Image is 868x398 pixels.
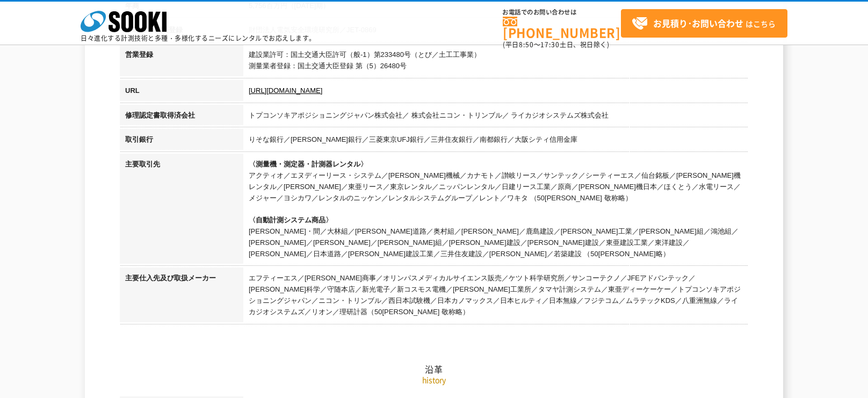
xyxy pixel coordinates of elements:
span: 〈測量機・測定器・計測器レンタル〉 [249,160,367,168]
span: 8:50 [519,40,534,49]
th: URL [120,80,243,105]
th: 主要取引先 [120,154,243,267]
a: [PHONE_NUMBER] [503,17,621,39]
td: アクティオ／エヌディーリース・システム／[PERSON_NAME]機械／カナモト／讃岐リース／サンテック／シーティーエス／仙台銘板／[PERSON_NAME]機レンタル／[PERSON_NAME... [243,154,748,267]
span: はこちら [632,16,776,32]
td: りそな銀行／[PERSON_NAME]銀行／三菱東京UFJ銀行／三井住友銀行／南都銀行／大阪シティ信用金庫 [243,129,748,154]
a: お見積り･お問い合わせはこちら [621,9,787,38]
span: 17:30 [540,40,560,49]
th: 修理認定書取得済会社 [120,105,243,129]
p: 日々進化する計測技術と多種・多様化するニーズにレンタルでお応えします。 [81,35,316,41]
td: 建設業許可：国土交通大臣許可（般-1）第233480号（とび／土工工事業） 測量業者登録：国土交通大臣登録 第（5）26480号 [243,44,748,80]
span: 〈自動計測システム商品〉 [249,216,332,224]
span: お電話でのお問い合わせは [503,9,621,16]
p: history [120,374,748,386]
h2: 沿革 [120,256,748,375]
td: エフティーエス／[PERSON_NAME]商事／オリンパスメディカルサイエンス販売／ケツト科学研究所／サンコーテクノ／JFEアドバンテック／[PERSON_NAME]科学／守随本店／新光電子／新... [243,267,748,325]
th: 営業登録 [120,44,243,80]
span: (平日 ～ 土日、祝日除く) [503,40,609,49]
td: トプコンソキアポジショニングジャパン株式会社／ 株式会社ニコン・トリンブル／ ライカジオシステムズ株式会社 [243,105,748,129]
th: 取引銀行 [120,129,243,154]
a: [URL][DOMAIN_NAME] [249,86,322,95]
strong: お見積り･お問い合わせ [653,17,743,30]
